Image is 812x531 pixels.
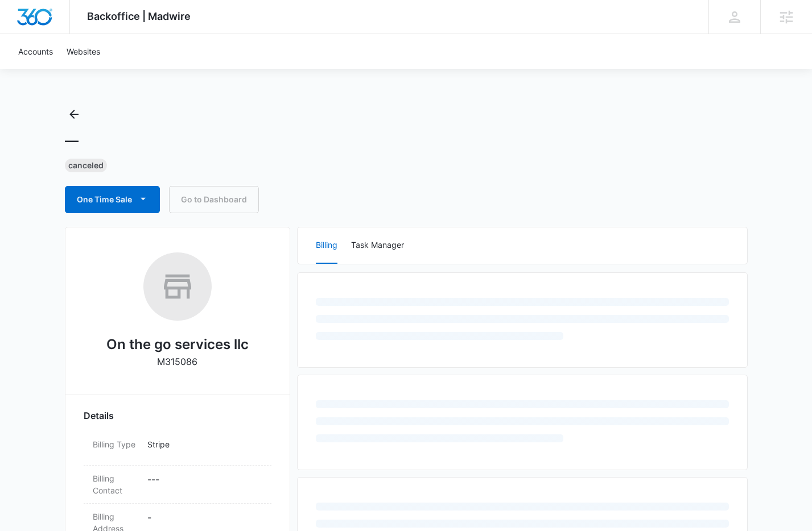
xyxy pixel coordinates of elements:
p: M315086 [157,355,197,368]
dt: Billing Contact [93,472,138,496]
span: Backoffice | Madwire [87,10,191,22]
div: Billing TypeStripe [84,432,271,466]
div: Canceled [65,159,107,172]
dt: Billing Type [93,438,138,450]
button: Back [65,105,83,123]
dd: - - - [147,472,262,496]
p: Stripe [147,438,262,450]
a: Accounts [11,34,60,69]
button: One Time Sale [65,186,160,213]
button: Billing [316,227,337,264]
a: Websites [60,34,107,69]
a: Go to Dashboard [169,186,259,213]
div: Billing Contact--- [84,466,271,504]
span: Details [84,409,114,422]
h2: On the go services llc [106,334,249,355]
button: Task Manager [351,227,404,264]
h1: — [65,132,79,150]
